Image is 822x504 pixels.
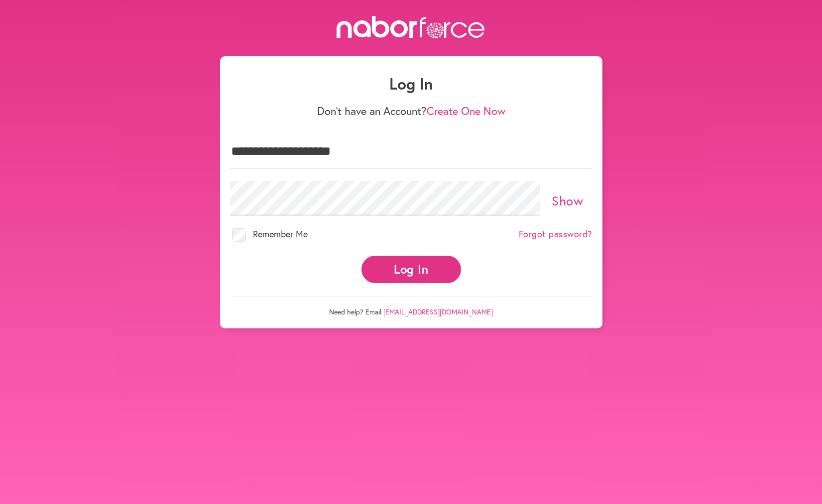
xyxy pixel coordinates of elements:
[361,256,461,283] button: Log In
[253,228,308,240] span: Remember Me
[230,297,592,316] p: Need help? Email
[230,74,592,93] h1: Log In
[427,103,505,118] a: Create One Now
[552,192,583,209] a: Show
[519,229,592,240] a: Forgot password?
[230,104,592,117] p: Don't have an Account?
[383,307,493,316] a: [EMAIL_ADDRESS][DOMAIN_NAME]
